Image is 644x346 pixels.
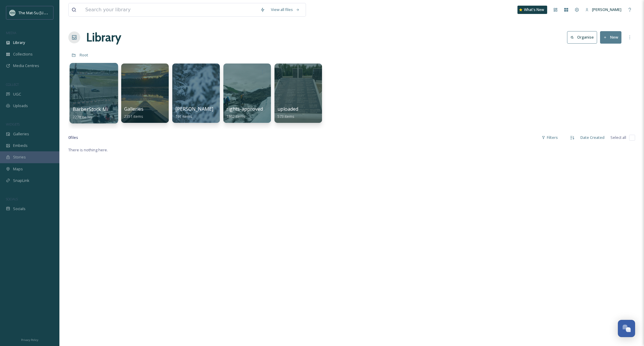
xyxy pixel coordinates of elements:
[80,52,88,58] span: Root
[10,10,15,16] img: Social_thumbnail.png
[577,132,607,143] div: Date Created
[6,31,16,35] span: MEDIA
[610,135,626,140] span: Select all
[124,114,143,119] span: 2351 items
[226,106,263,119] a: rights-approved1862 items
[13,154,26,160] span: Stories
[13,40,25,45] span: Library
[175,106,213,119] a: [PERSON_NAME]191 items
[517,6,547,14] a: What's New
[13,206,26,212] span: Socials
[6,82,19,87] span: COLLECT
[226,106,263,112] span: rights-approved
[18,10,60,15] span: The Mat-Su [US_STATE]
[68,135,78,140] span: 0 file s
[277,106,298,112] span: uploaded
[175,114,192,119] span: 191 items
[6,122,20,126] span: WIDGETS
[73,114,92,119] span: 2278 items
[13,103,28,109] span: Uploads
[567,31,597,43] button: Organise
[13,131,29,137] span: Galleries
[13,63,39,69] span: Media Centres
[86,28,121,46] a: Library
[277,114,294,119] span: 573 items
[21,336,38,343] a: Privacy Policy
[80,51,88,58] a: Root
[226,114,245,119] span: 1862 items
[277,106,298,119] a: uploaded573 items
[13,166,23,172] span: Maps
[600,31,621,43] button: New
[73,107,125,120] a: BarberStock Migration2278 items
[124,106,143,119] a: Galleries2351 items
[582,4,624,15] a: [PERSON_NAME]
[6,197,18,201] span: SOCIALS
[68,147,108,153] span: There is nothing here.
[567,31,600,43] a: Organise
[124,106,143,112] span: Galleries
[618,320,635,337] button: Open Chat
[73,106,125,112] span: BarberStock Migration
[592,7,621,12] span: [PERSON_NAME]
[13,143,28,148] span: Embeds
[13,51,33,57] span: Collections
[175,106,213,112] span: [PERSON_NAME]
[21,338,38,342] span: Privacy Policy
[539,132,561,143] div: Filters
[13,91,21,97] span: UGC
[268,4,303,15] a: View all files
[13,178,29,183] span: SnapLink
[82,3,257,16] input: Search your library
